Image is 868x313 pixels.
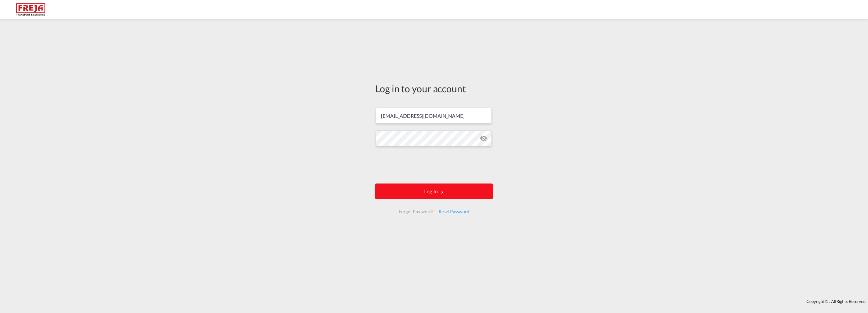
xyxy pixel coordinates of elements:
[375,184,493,199] button: LOGIN
[9,3,52,17] img: 586607c025bf11f083711d99603023e7.png
[480,135,487,142] md-icon: icon-eye-off
[396,206,436,217] div: Forgot Password?
[375,82,493,95] div: Log in to your account
[436,206,472,217] div: Reset Password
[376,108,492,123] input: Enter email/phone number
[386,153,482,177] iframe: reCAPTCHA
